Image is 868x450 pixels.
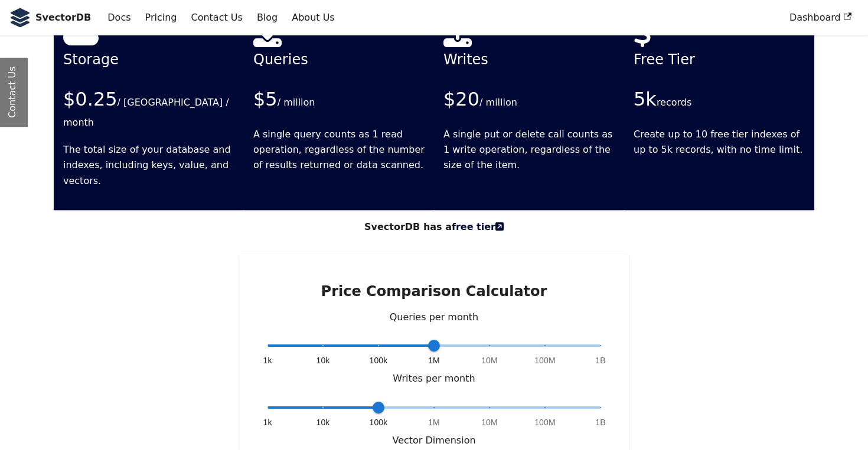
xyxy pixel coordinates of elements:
[452,221,504,232] a: free tier
[35,10,91,25] b: SvectorDB
[138,8,184,28] a: Pricing
[443,88,479,110] span: $20
[364,219,504,235] strong: SvectorDB has a
[316,354,329,366] span: 10k
[253,48,425,72] p: Queries
[63,142,234,189] p: The total size of your database and indexes, including keys, value, and vectors.
[634,127,805,158] p: Create up to 10 free tier indexes of up to 5k records, with no time limit.
[634,88,657,110] span: 5k
[595,416,605,428] span: 1B
[443,84,615,115] p: / million
[428,416,440,428] span: 1M
[534,416,556,428] span: 100M
[267,371,601,386] p: Writes per month
[267,433,601,448] p: Vector Dimension
[443,48,615,72] p: Writes
[253,84,425,115] p: / million
[534,354,556,366] span: 100M
[370,354,388,366] span: 100k
[595,354,605,366] span: 1B
[250,8,285,28] a: Blog
[63,88,118,110] span: $0.25
[634,48,805,72] p: Free Tier
[9,8,91,27] a: SvectorDB LogoSvectorDB
[263,416,272,428] span: 1k
[253,127,425,173] p: A single query counts as 1 read operation, regardless of the number of results returned or data s...
[634,84,805,115] p: records
[316,416,329,428] span: 10k
[481,354,498,366] span: 10M
[9,8,31,27] img: SvectorDB Logo
[267,283,601,300] h2: Price Comparison Calculator
[63,84,234,130] p: / [GEOGRAPHIC_DATA] / month
[782,8,859,28] a: Dashboard
[253,88,278,110] span: $5
[267,310,601,325] p: Queries per month
[184,8,249,28] a: Contact Us
[443,127,615,173] p: A single put or delete call counts as 1 write operation, regardless of the size of the item.
[63,48,234,72] p: Storage
[370,416,388,428] span: 100k
[263,354,272,366] span: 1k
[100,8,138,28] a: Docs
[481,416,498,428] span: 10M
[428,354,440,366] span: 1M
[285,8,341,28] a: About Us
